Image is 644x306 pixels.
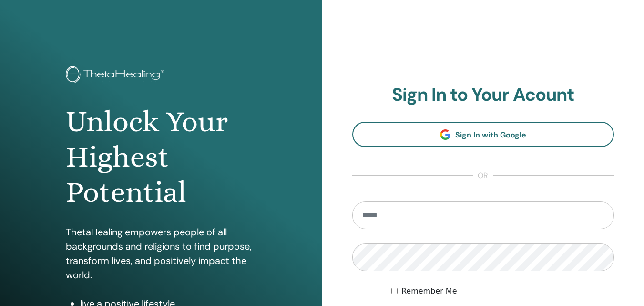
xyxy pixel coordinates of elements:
[455,130,526,140] span: Sign In with Google
[66,225,256,282] p: ThetaHealing empowers people of all backgrounds and religions to find purpose, transform lives, a...
[401,285,457,297] label: Remember Me
[391,285,614,297] div: Keep me authenticated indefinitely or until I manually logout
[352,84,614,106] h2: Sign In to Your Acount
[473,170,493,181] span: or
[66,104,256,211] h1: Unlock Your Highest Potential
[352,122,614,147] a: Sign In with Google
